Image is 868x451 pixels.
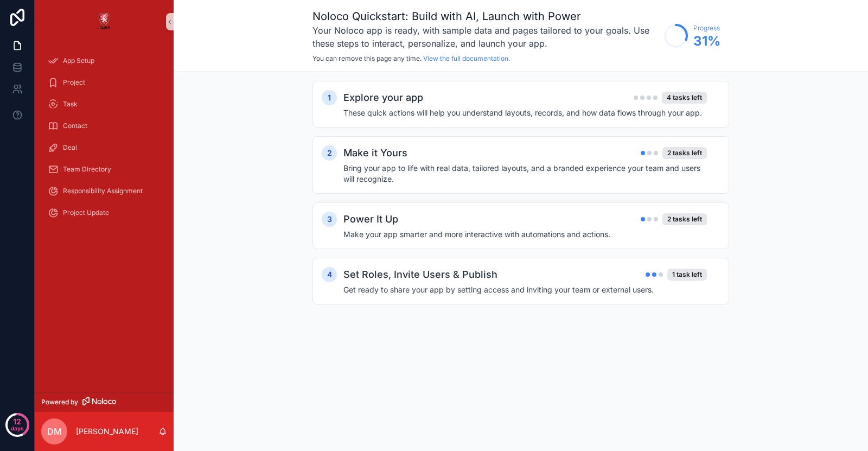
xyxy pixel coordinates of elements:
span: Project Update [63,208,109,217]
p: [PERSON_NAME] [76,426,138,437]
span: Team Directory [63,165,111,174]
a: Responsibility Assignment [41,181,167,201]
span: You can remove this page any time. [312,54,422,62]
a: Project [41,73,167,92]
span: Responsibility Assignment [63,187,143,195]
span: Project [63,78,85,87]
span: DM [47,425,62,438]
span: Progress [693,24,720,33]
h3: Your Noloco app is ready, with sample data and pages tailored to your goals. Use these steps to i... [312,24,659,50]
p: days [11,421,24,436]
a: Contact [41,116,167,136]
span: App Setup [63,56,94,65]
span: 31 % [693,33,720,50]
a: Powered by [35,392,174,412]
span: Contact [63,122,87,130]
img: App logo [98,13,110,30]
a: Project Update [41,203,167,223]
a: App Setup [41,51,167,71]
p: 12 [13,416,21,427]
span: Deal [63,143,77,152]
span: Powered by [41,398,78,406]
a: Team Directory [41,160,167,179]
a: View the full documentation. [423,54,510,62]
a: Deal [41,138,167,157]
a: Task [41,94,167,114]
div: scrollable content [35,43,174,237]
span: Task [63,100,78,109]
h1: Noloco Quickstart: Build with AI, Launch with Power [312,9,659,24]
